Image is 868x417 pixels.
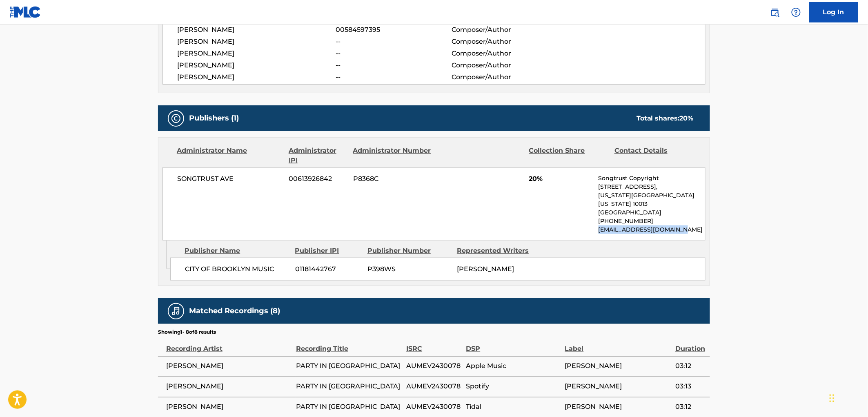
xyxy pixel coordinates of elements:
[336,25,452,35] span: 00584597395
[529,174,592,184] span: 20%
[189,114,239,123] h5: Publishers (1)
[353,174,432,184] span: P8368C
[336,60,452,70] span: --
[296,361,402,371] span: PARTY IN [GEOGRAPHIC_DATA]
[599,191,705,208] p: [US_STATE][GEOGRAPHIC_DATA][US_STATE] 10013
[614,146,694,165] div: Contact Details
[177,72,336,82] span: [PERSON_NAME]
[166,361,292,371] span: [PERSON_NAME]
[177,146,283,165] div: Administrator Name
[185,246,289,256] div: Publisher Name
[406,361,462,371] span: AUMEV2430078
[466,382,561,392] span: Spotify
[565,361,671,371] span: [PERSON_NAME]
[177,60,336,70] span: [PERSON_NAME]
[295,264,361,274] span: 01181442767
[457,246,540,256] div: Represented Writers
[791,7,801,17] img: help
[599,208,705,217] p: [GEOGRAPHIC_DATA]
[565,382,671,392] span: [PERSON_NAME]
[171,306,181,316] img: Matched Recordings
[336,72,452,82] span: --
[452,60,557,70] span: Composer/Author
[599,183,705,191] p: [STREET_ADDRESS],
[675,382,706,392] span: 03:13
[452,25,557,35] span: Composer/Author
[767,4,783,20] a: Public Search
[452,72,557,82] span: Composer/Author
[675,336,706,354] div: Duration
[406,402,462,412] span: AUMEV2430078
[599,174,705,183] p: Songtrust Copyright
[171,114,181,123] img: Publishers
[353,146,432,165] div: Administrator Number
[289,146,347,165] div: Administrator IPI
[452,37,557,47] span: Composer/Author
[166,336,292,354] div: Recording Artist
[367,246,451,256] div: Publisher Number
[166,402,292,412] span: [PERSON_NAME]
[406,336,462,354] div: ISRC
[367,264,451,274] span: P398WS
[827,378,868,417] iframe: Chat Widget
[185,264,289,274] span: CITY OF BROOKLYN MUSIC
[637,114,694,123] div: Total shares:
[296,382,402,392] span: PARTY IN [GEOGRAPHIC_DATA]
[770,7,780,17] img: search
[565,402,671,412] span: [PERSON_NAME]
[466,361,561,371] span: Apple Music
[336,49,452,58] span: --
[457,265,514,273] span: [PERSON_NAME]
[830,386,835,410] div: Drag
[336,37,452,47] span: --
[452,49,557,58] span: Composer/Author
[289,174,347,184] span: 00613926842
[406,382,462,392] span: AUMEV2430078
[466,402,561,412] span: Tidal
[10,6,41,18] img: MLC Logo
[158,328,216,336] p: Showing 1 - 8 of 8 results
[565,336,671,354] div: Label
[189,306,280,316] h5: Matched Recordings (8)
[599,225,705,234] p: [EMAIL_ADDRESS][DOMAIN_NAME]
[675,361,706,371] span: 03:12
[177,49,336,58] span: [PERSON_NAME]
[599,217,705,225] p: [PHONE_NUMBER]
[680,114,694,122] span: 20 %
[529,146,608,165] div: Collection Share
[177,37,336,47] span: [PERSON_NAME]
[809,2,858,22] a: Log In
[177,25,336,35] span: [PERSON_NAME]
[675,402,706,412] span: 03:12
[295,246,361,256] div: Publisher IPI
[296,402,402,412] span: PARTY IN [GEOGRAPHIC_DATA]
[177,174,283,184] span: SONGTRUST AVE
[166,382,292,392] span: [PERSON_NAME]
[788,4,804,20] div: Help
[296,336,402,354] div: Recording Title
[466,336,561,354] div: DSP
